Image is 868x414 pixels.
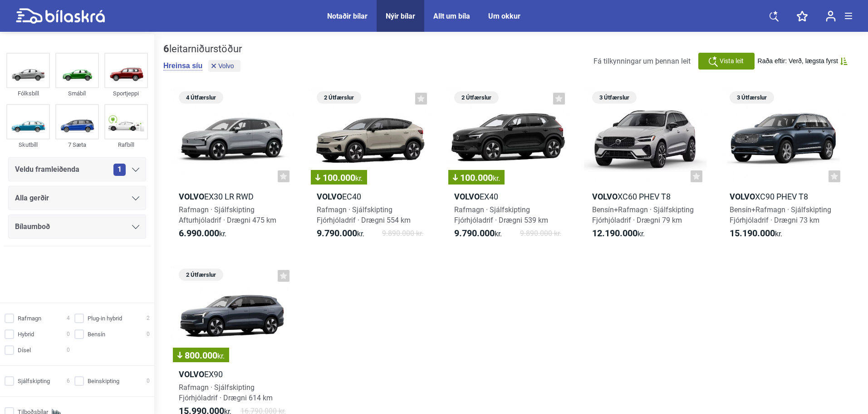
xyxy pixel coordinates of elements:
span: Bensín [88,329,105,339]
span: Alla gerðir [15,192,49,205]
div: Sportjeppi [104,88,148,99]
b: 6 [163,43,169,55]
span: Rafmagn · Sjálfskipting Fjórhjóladrif · Drægni 554 km [317,205,411,224]
div: leitarniðurstöður [163,43,243,55]
h2: EX90 [171,369,294,379]
img: user-login.svg [826,10,836,22]
span: kr. [730,228,782,239]
span: Fá tilkynningar um þennan leit [593,57,691,65]
span: Raða eftir: Verð, lægsta fyrst [758,57,838,65]
h2: EX30 LR RWD [171,191,294,202]
span: 4 [67,314,70,323]
span: 2 Útfærslur [321,91,357,104]
b: 9.790.000 [454,228,495,239]
span: Plug-in hybrid [88,314,122,323]
a: 4 ÚtfærslurVolvoEX30 LR RWDRafmagn · SjálfskiptingAfturhjóladrif · Drægni 475 km6.990.000kr. [171,88,294,247]
span: 0 [67,345,70,355]
span: 2 Útfærslur [183,269,219,281]
h2: EC40 [309,191,432,202]
span: Volvo [218,63,234,69]
span: kr. [179,228,226,239]
span: 2 Útfærslur [459,91,494,104]
span: Bílaumboð [15,220,50,233]
b: 9.790.000 [317,228,357,239]
a: Allt um bíla [433,12,470,20]
div: Smábíl [55,88,99,99]
b: 15.190.000 [730,228,775,239]
span: 0 [147,376,150,386]
b: Volvo [454,192,480,201]
span: 0 [67,329,70,339]
span: Rafmagn [18,314,41,323]
a: 3 ÚtfærslurVolvoXC60 PHEV T8Bensín+Rafmagn · SjálfskiptingFjórhjóladrif · Drægni 79 km12.190.000kr. [584,88,707,247]
span: 6 [67,376,70,386]
b: Volvo [317,192,342,201]
a: Um okkur [488,12,520,20]
span: 800.000 [177,351,225,360]
div: Skutbíll [6,140,50,150]
span: 4 Útfærslur [183,91,219,104]
b: Volvo [592,192,618,201]
span: kr. [493,174,500,183]
span: Sjálfskipting [18,376,50,386]
span: 9.890.000 kr. [520,228,561,239]
b: Volvo [179,192,204,201]
span: Hybrid [18,329,34,339]
span: Dísel [18,345,31,355]
button: Volvo [208,60,240,72]
b: 12.190.000 [592,228,638,239]
div: Rafbíll [104,140,148,150]
span: 1 [113,164,126,176]
span: kr. [355,174,363,183]
span: kr. [454,228,502,239]
span: 3 Útfærslur [597,91,632,104]
h2: XC90 PHEV T8 [721,191,845,202]
b: Volvo [179,369,204,379]
b: Volvo [730,192,755,201]
div: 7 Sæta [55,140,99,150]
a: Nýir bílar [386,12,415,20]
div: Fólksbíll [6,88,50,99]
h2: EX40 [446,191,569,202]
span: 100.000 [315,173,363,182]
span: Vista leit [720,56,744,66]
span: Rafmagn · Sjálfskipting Fjórhjóladrif · Drægni 614 km [179,383,273,402]
span: 3 Útfærslur [734,91,770,104]
button: Hreinsa síu [163,61,202,70]
button: Raða eftir: Verð, lægsta fyrst [758,57,848,65]
b: 6.990.000 [179,228,219,239]
span: Veldu framleiðenda [15,163,79,176]
span: 0 [147,329,150,339]
a: 2 Útfærslur100.000kr.VolvoEX40Rafmagn · SjálfskiptingFjórhjóladrif · Drægni 539 km9.790.000kr.9.8... [446,88,569,247]
h2: XC60 PHEV T8 [584,191,707,202]
span: kr. [317,228,364,239]
span: Bensín+Rafmagn · Sjálfskipting Fjórhjóladrif · Drægni 73 km [730,205,831,224]
span: Bensín+Rafmagn · Sjálfskipting Fjórhjóladrif · Drægni 79 km [592,205,694,224]
span: 9.890.000 kr. [382,228,423,239]
a: 2 Útfærslur100.000kr.VolvoEC40Rafmagn · SjálfskiptingFjórhjóladrif · Drægni 554 km9.790.000kr.9.8... [309,88,432,247]
span: Rafmagn · Sjálfskipting Fjórhjóladrif · Drægni 539 km [454,205,548,224]
span: Rafmagn · Sjálfskipting Afturhjóladrif · Drægni 475 km [179,205,276,224]
a: 3 ÚtfærslurVolvoXC90 PHEV T8Bensín+Rafmagn · SjálfskiptingFjórhjóladrif · Drægni 73 km15.190.000kr. [721,88,845,247]
span: Beinskipting [88,376,119,386]
span: kr. [592,228,645,239]
span: 100.000 [453,173,500,182]
span: 2 [147,314,150,323]
a: Notaðir bílar [327,12,368,20]
span: kr. [217,352,225,360]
